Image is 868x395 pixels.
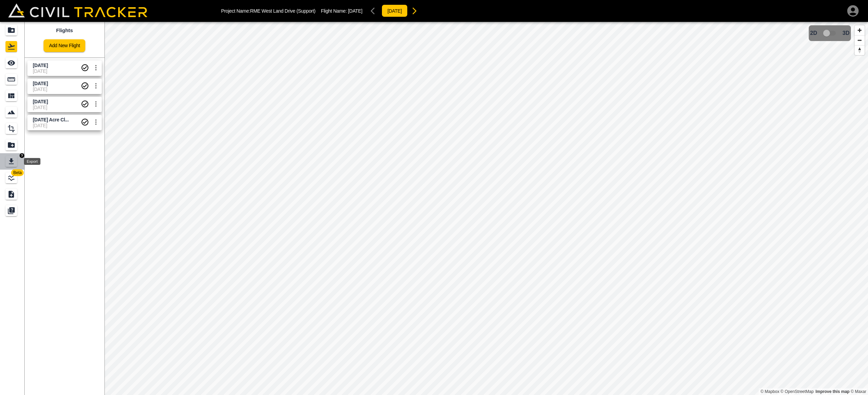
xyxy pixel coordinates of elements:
[382,4,408,17] button: [DATE]
[843,30,850,36] span: 3D
[855,25,865,35] button: Zoom in
[348,8,362,14] span: [DATE]
[8,3,147,18] img: Civil Tracker
[760,389,779,394] a: Mapbox
[24,158,40,165] div: Export
[221,8,315,14] p: Project Name: RME West Land Drive (Support)
[104,22,868,395] canvas: Map
[321,8,362,14] p: Flight Name:
[781,389,814,394] a: OpenStreetMap
[810,30,817,36] span: 2D
[855,45,865,55] button: Reset bearing to north
[816,389,850,394] a: Map feedback
[851,389,866,394] a: Maxar
[820,27,840,40] span: 3D model not uploaded yet
[855,35,865,45] button: Zoom out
